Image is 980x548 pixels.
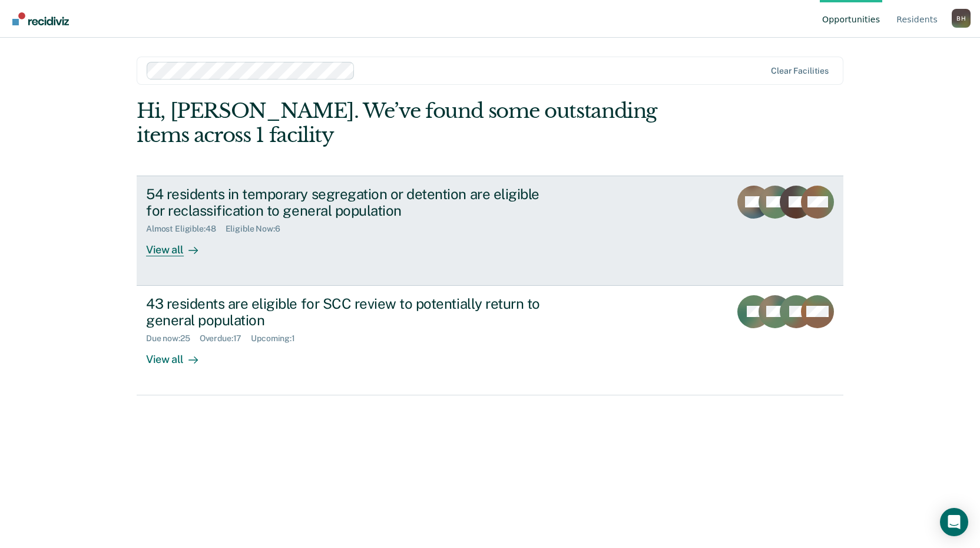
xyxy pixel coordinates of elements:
[771,66,829,76] div: Clear facilities
[146,344,212,367] div: View all
[952,9,971,28] button: Profile dropdown button
[146,295,559,329] div: 43 residents are eligible for SCC review to potentially return to general population
[146,234,212,257] div: View all
[226,224,290,234] div: Eligible Now : 6
[146,334,200,344] div: Due now : 25
[251,334,304,344] div: Upcoming : 1
[146,186,559,220] div: 54 residents in temporary segregation or detention are eligible for reclassification to general p...
[146,224,226,234] div: Almost Eligible : 48
[940,508,968,536] div: Open Intercom Messenger
[137,176,843,286] a: 54 residents in temporary segregation or detention are eligible for reclassification to general p...
[12,12,69,25] img: Recidiviz
[200,334,251,344] div: Overdue : 17
[952,9,971,28] div: B H
[137,286,843,395] a: 43 residents are eligible for SCC review to potentially return to general populationDue now:25Ove...
[137,99,702,147] div: Hi, [PERSON_NAME]. We’ve found some outstanding items across 1 facility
